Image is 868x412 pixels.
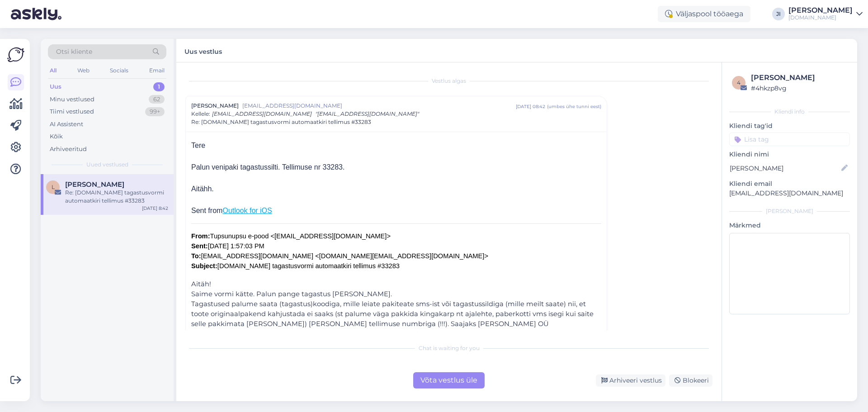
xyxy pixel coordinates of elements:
div: 99+ [145,107,165,116]
div: Aitähh. [191,184,601,194]
div: # 4hkzp8vg [751,83,847,93]
span: Uued vestlused [86,161,128,169]
div: Väljaspool tööaega [658,6,750,22]
div: Email [147,65,166,76]
div: Tiimi vestlused [50,107,94,116]
div: Vestlus algas [185,77,712,85]
div: Socials [108,65,130,76]
img: Askly Logo [7,46,24,63]
span: 4 [737,79,741,86]
font: Tupsunupsu e-pood <[EMAIL_ADDRESS][DOMAIN_NAME]> [DATE] 1:57:03 PM [EMAIL_ADDRESS][DOMAIN_NAME] <... [191,232,488,270]
input: Lisa tag [729,133,850,146]
div: Web [75,65,91,76]
div: Re: [DOMAIN_NAME] tagastusvormi automaatkiri tellimus #33283 [65,189,168,205]
div: 62 [149,95,165,104]
div: AI Assistent [50,120,83,129]
div: [DATE] 8:42 [142,205,168,212]
div: Palun venipaki tagastussilti. Tellimuse nr 33283. [191,162,601,173]
div: Võta vestlus üle [413,372,485,388]
span: Re: [DOMAIN_NAME] tagastusvormi automaatkiri tellimus #33283 [191,118,371,126]
span: [EMAIL_ADDRESS][DOMAIN_NAME] [212,110,312,117]
div: Arhiveeri vestlus [596,374,665,387]
div: [PERSON_NAME] [751,72,847,83]
div: [DOMAIN_NAME] [788,14,853,21]
b: From: [191,232,210,240]
div: [PERSON_NAME] [788,7,853,14]
b: Sent: [191,242,208,250]
div: Chat is waiting for you [185,344,712,352]
p: Kliendi nimi [729,150,850,159]
div: JI [772,8,785,20]
p: [EMAIL_ADDRESS][DOMAIN_NAME] [729,189,850,198]
input: Lisa nimi [730,163,840,173]
div: All [48,65,58,76]
div: [DATE] 08:42 [516,103,545,110]
a: Outlook for iOS [222,207,272,214]
span: Kellele : [191,110,210,117]
label: Uus vestlus [184,44,222,57]
span: Lilli-Jana Valma [65,180,124,189]
span: [PERSON_NAME] [191,102,239,110]
div: Uus [50,82,61,91]
span: Otsi kliente [56,47,92,57]
div: 1 [153,82,165,91]
div: Blokeeri [669,374,712,387]
a: [PERSON_NAME][DOMAIN_NAME] [788,7,863,21]
p: Märkmed [729,221,850,230]
div: [PERSON_NAME] [729,207,850,215]
p: Kliendi email [729,179,850,189]
div: Tere [191,140,601,151]
div: Arhiveeritud [50,145,87,154]
span: L [52,184,55,190]
div: Sent from [191,205,601,216]
p: Kliendi tag'id [729,121,850,131]
span: [EMAIL_ADDRESS][DOMAIN_NAME] [242,102,516,110]
b: Subject: [191,262,217,270]
div: ( umbes ühe tunni eest ) [547,103,601,110]
div: Kõik [50,132,63,141]
span: "[EMAIL_ADDRESS][DOMAIN_NAME]" [316,110,419,117]
div: Minu vestlused [50,95,94,104]
div: Kliendi info [729,108,850,116]
b: To: [191,252,201,260]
